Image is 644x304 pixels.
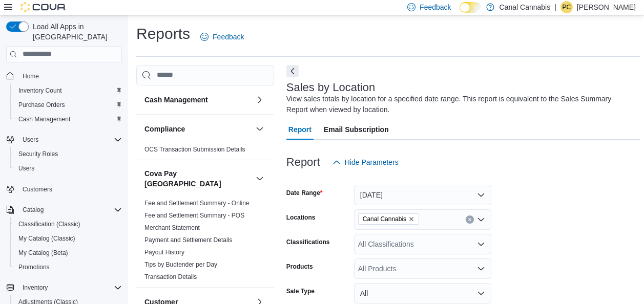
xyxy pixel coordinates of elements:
[363,214,406,224] span: Canal Cannabis
[144,273,197,280] a: Transaction Details
[10,83,126,98] button: Inventory Count
[14,148,62,160] a: Security Roles
[354,283,491,303] button: All
[477,215,485,224] button: Open list of options
[286,213,316,222] label: Locations
[18,263,50,271] span: Promotions
[460,2,481,13] input: Dark Mode
[10,112,126,126] button: Cash Management
[136,24,190,44] h1: Reports
[2,69,126,83] button: Home
[144,212,244,219] a: Fee and Settlement Summary - POS
[144,224,200,231] a: Merchant Statement
[136,143,274,160] div: Compliance
[14,218,85,230] a: Classification (Classic)
[14,247,72,259] a: My Catalog (Beta)
[23,284,48,292] span: Inventory
[14,232,122,245] span: My Catalog (Classic)
[18,164,34,172] span: Users
[14,232,79,245] a: My Catalog (Classic)
[144,249,184,256] a: Payout History
[14,247,122,259] span: My Catalog (Beta)
[23,72,39,80] span: Home
[328,152,403,172] button: Hide Parameters
[2,280,126,295] button: Inventory
[14,218,122,230] span: Classification (Classic)
[144,95,252,105] button: Cash Management
[2,133,126,147] button: Users
[286,81,376,94] h3: Sales by Location
[14,113,74,125] a: Cash Management
[14,162,122,175] span: Users
[466,215,474,224] button: Clear input
[144,124,185,134] h3: Compliance
[288,119,311,140] span: Report
[18,234,75,243] span: My Catalog (Classic)
[286,287,315,295] label: Sale Type
[14,261,54,273] a: Promotions
[14,162,38,175] a: Users
[18,86,62,95] span: Inventory Count
[286,65,299,77] button: Next
[144,168,252,189] h3: Cova Pay [GEOGRAPHIC_DATA]
[286,189,323,197] label: Date Range
[10,147,126,161] button: Security Roles
[10,98,126,112] button: Purchase Orders
[18,204,48,216] button: Catalog
[23,136,38,144] span: Users
[2,182,126,197] button: Customers
[286,238,330,246] label: Classifications
[18,150,58,158] span: Security Roles
[286,156,320,168] h3: Report
[144,260,217,269] span: Tips by Budtender per Day
[254,123,266,135] button: Compliance
[408,216,414,222] button: Remove Canal Cannabis from selection in this group
[196,27,248,47] a: Feedback
[18,183,122,196] span: Customers
[354,185,491,205] button: [DATE]
[144,248,184,256] span: Payout History
[18,204,122,216] span: Catalog
[254,94,266,106] button: Cash Management
[420,2,451,12] span: Feedback
[477,265,485,273] button: Open list of options
[18,70,122,82] span: Home
[554,1,556,13] p: |
[29,21,122,42] span: Load All Apps in [GEOGRAPHIC_DATA]
[144,211,244,220] span: Fee and Settlement Summary - POS
[144,236,232,244] a: Payment and Settlement Details
[14,148,122,160] span: Security Roles
[358,213,419,225] span: Canal Cannabis
[2,203,126,217] button: Catalog
[18,70,43,82] a: Home
[20,2,67,12] img: Cova
[10,217,126,231] button: Classification (Classic)
[286,94,635,115] div: View sales totals by location for a specified date range. This report is equivalent to the Sales ...
[23,185,52,193] span: Customers
[144,261,217,268] a: Tips by Budtender per Day
[144,273,197,281] span: Transaction Details
[23,206,44,214] span: Catalog
[144,200,250,207] a: Fee and Settlement Summary - Online
[144,146,245,153] a: OCS Transaction Submission Details
[18,134,43,146] button: Users
[144,95,208,105] h3: Cash Management
[144,224,200,232] span: Merchant Statement
[286,263,313,271] label: Products
[18,183,56,196] a: Customers
[213,32,244,42] span: Feedback
[18,101,65,109] span: Purchase Orders
[10,260,126,274] button: Promotions
[14,99,69,111] a: Purchase Orders
[10,161,126,176] button: Users
[18,249,68,257] span: My Catalog (Beta)
[477,240,485,248] button: Open list of options
[563,1,571,13] span: PC
[14,113,122,125] span: Cash Management
[18,281,122,294] span: Inventory
[10,246,126,260] button: My Catalog (Beta)
[18,115,70,123] span: Cash Management
[144,124,252,134] button: Compliance
[560,1,573,13] div: Patrick Ciantar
